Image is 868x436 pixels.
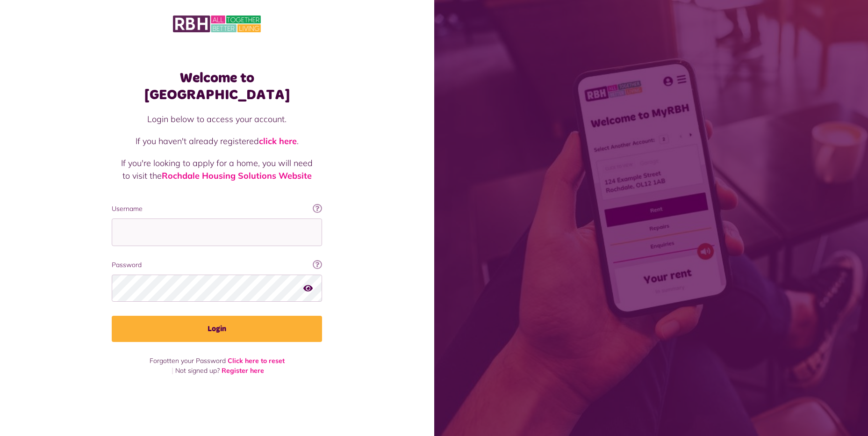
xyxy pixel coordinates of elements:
[259,136,297,146] a: click here
[162,170,312,181] a: Rochdale Housing Solutions Website
[173,14,261,34] img: MyRBH
[112,204,322,214] label: Username
[222,366,264,375] a: Register here
[150,356,226,365] span: Forgotten your Password
[112,316,322,342] button: Login
[121,157,313,182] p: If you're looking to apply for a home, you will need to visit the
[112,70,322,103] h1: Welcome to [GEOGRAPHIC_DATA]
[121,135,313,147] p: If you haven't already registered .
[112,260,322,270] label: Password
[121,113,313,125] p: Login below to access your account.
[175,366,220,375] span: Not signed up?
[228,356,285,365] a: Click here to reset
